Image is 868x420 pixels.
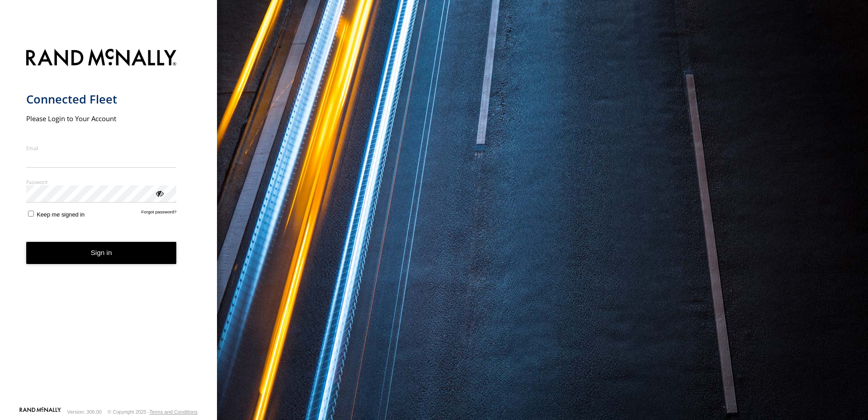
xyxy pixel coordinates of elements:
div: Version: 306.00 [67,409,102,415]
form: main [26,43,191,406]
a: Visit our Website [19,407,61,416]
h2: Please Login to Your Account [26,114,177,123]
h1: Connected Fleet [26,92,177,107]
span: Keep me signed in [37,211,85,218]
div: ViewPassword [155,189,164,198]
a: Terms and Conditions [150,409,198,415]
a: Forgot password? [142,209,177,218]
label: Email [26,145,177,151]
label: Password [26,179,177,185]
input: Keep me signed in [28,211,34,217]
img: Rand McNally [26,47,177,70]
div: © Copyright 2025 - [108,409,198,415]
button: Sign in [26,242,177,264]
